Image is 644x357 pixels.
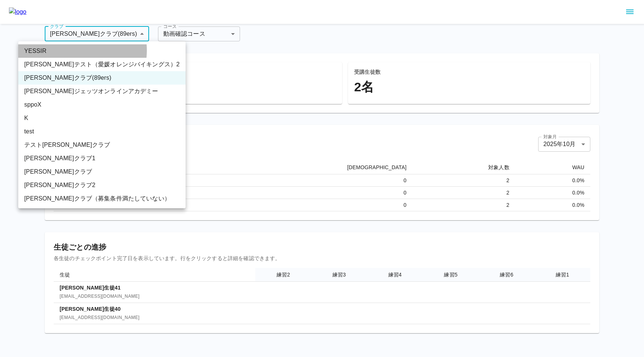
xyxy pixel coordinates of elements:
li: [PERSON_NAME]テスト（愛媛オレンジバイキングス）2 [18,58,186,71]
li: sppoX [18,98,186,111]
li: YESSIR [18,44,186,58]
li: K [18,111,186,125]
li: [PERSON_NAME]クラブ(89ers) [18,71,186,85]
li: [PERSON_NAME]クラブ1 [18,152,186,165]
li: [PERSON_NAME]クラブ [18,165,186,178]
li: [PERSON_NAME]クラブ（募集条件満たしていない） [18,192,186,205]
li: test [18,125,186,138]
li: [PERSON_NAME]クラブ2 [18,178,186,192]
li: [PERSON_NAME]ジェッツオンラインアカデミー [18,85,186,98]
li: テスト[PERSON_NAME]クラブ [18,138,186,152]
